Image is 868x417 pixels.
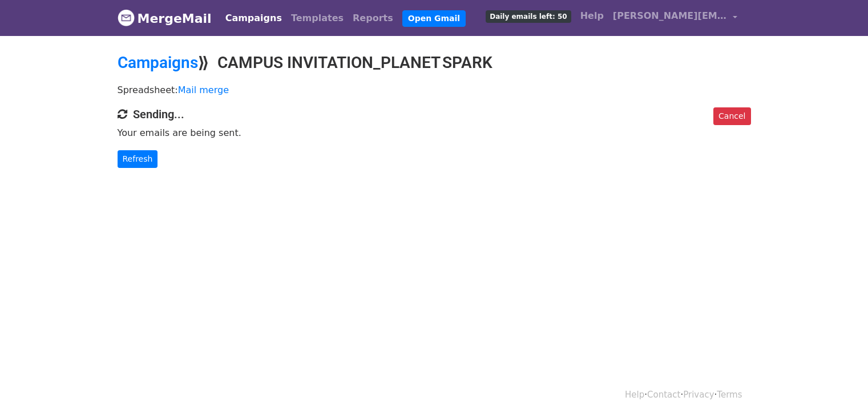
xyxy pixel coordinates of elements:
[118,53,751,73] h2: ⟫ CAMPUS INVITATION_PLANET SPARK
[221,7,286,30] a: Campaigns
[647,390,680,400] a: Contact
[683,390,714,400] a: Privacy
[613,9,727,23] span: [PERSON_NAME][EMAIL_ADDRESS][DOMAIN_NAME]
[402,10,466,27] a: Open Gmail
[286,7,348,30] a: Templates
[576,5,608,27] a: Help
[118,150,158,168] a: Refresh
[118,53,198,72] a: Campaigns
[118,6,212,30] a: MergeMail
[486,10,571,23] span: Daily emails left: 50
[625,390,644,400] a: Help
[118,107,751,121] h4: Sending...
[118,127,751,139] p: Your emails are being sent.
[608,5,742,31] a: [PERSON_NAME][EMAIL_ADDRESS][DOMAIN_NAME]
[118,84,751,96] p: Spreadsheet:
[348,7,398,30] a: Reports
[717,390,742,400] a: Terms
[118,9,135,26] img: MergeMail logo
[481,5,575,27] a: Daily emails left: 50
[713,107,750,125] a: Cancel
[178,85,229,95] a: Mail merge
